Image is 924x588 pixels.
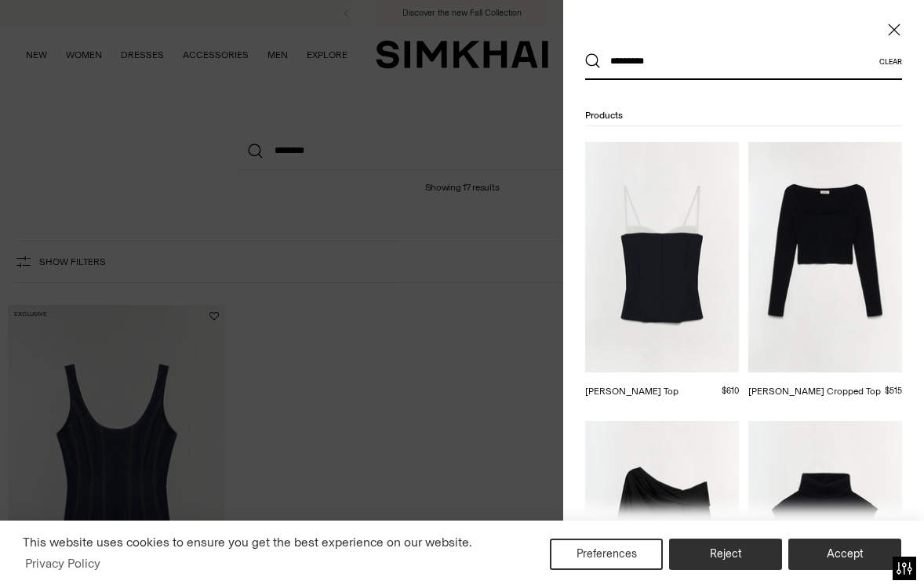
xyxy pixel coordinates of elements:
button: Reject [669,539,782,570]
button: Accept [788,539,901,570]
span: $610 [722,386,739,396]
input: What are you looking for? [601,44,879,78]
button: Clear [879,57,902,66]
a: Privacy Policy (opens in a new tab) [23,552,103,575]
img: Charlee Bustier Top [585,142,739,372]
a: Halstin Knit Cropped Top [PERSON_NAME] Cropped Top $515 [748,142,902,399]
img: Halstin Knit Cropped Top [748,142,902,372]
span: $515 [885,386,902,396]
div: [PERSON_NAME] Cropped Top [748,385,881,399]
a: Charlee Bustier Top [PERSON_NAME] Top $610 [585,142,739,399]
span: Products [585,110,623,121]
button: Preferences [550,539,663,570]
button: Search [585,53,601,69]
div: [PERSON_NAME] Top [585,385,678,399]
span: This website uses cookies to ensure you get the best experience on our website. [23,535,472,550]
button: Close [886,22,902,38]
